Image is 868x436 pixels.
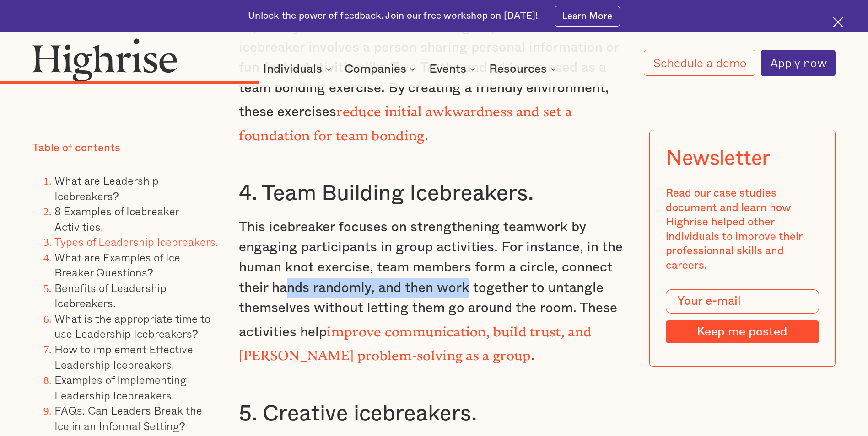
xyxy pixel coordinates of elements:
div: Companies [345,64,406,74]
a: What is the appropriate time to use Leadership Icebreakers? [54,310,210,342]
strong: reduce initial awkwardness and set a foundation for team bonding [239,104,572,136]
div: Resources [489,64,547,74]
div: Events [429,64,478,74]
div: Events [429,64,466,74]
a: Apply now [761,50,836,76]
a: Types of Leadership Icebreakers. [54,233,218,250]
a: Schedule a demo [644,50,755,76]
div: Unlock the power of feedback. Join our free workshop on [DATE]! [248,10,538,22]
p: This icebreaker focuses on strengthening teamwork by engaging participants in group activities. F... [239,217,629,367]
div: Resources [489,64,559,74]
div: Newsletter [666,147,770,170]
input: Your e-mail [666,289,819,314]
a: What are Examples of Ice Breaker Questions? [54,249,180,281]
h3: 4. Team Building Icebreakers. [239,180,629,207]
div: Table of contents [32,141,120,156]
a: FAQs: Can Leaders Break the Ice in an Informal Setting? [54,402,203,434]
img: Cross icon [833,17,843,27]
a: Examples of Implementing Leadership Icebreakers. [54,371,187,404]
div: Individuals [263,64,322,74]
input: Keep me posted [666,320,819,343]
a: 8 Examples of Icebreaker Activities. [54,202,179,235]
h3: 5. Creative icebreakers. [239,400,629,427]
a: How to implement Effective Leadership Icebreakers. [54,340,193,373]
div: Companies [345,64,418,74]
strong: improve communication, build trust, and [PERSON_NAME] problem-solving as a group [239,324,592,356]
div: Individuals [263,64,334,74]
div: Read our case studies document and learn how Highrise helped other individuals to improve their p... [666,186,819,273]
img: Highrise logo [32,38,178,82]
a: Benefits of Leadership Icebreakers. [54,279,167,312]
a: Learn More [555,6,620,27]
form: Modal Form [666,289,819,343]
a: What are Leadership Icebreakers? [54,172,159,204]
